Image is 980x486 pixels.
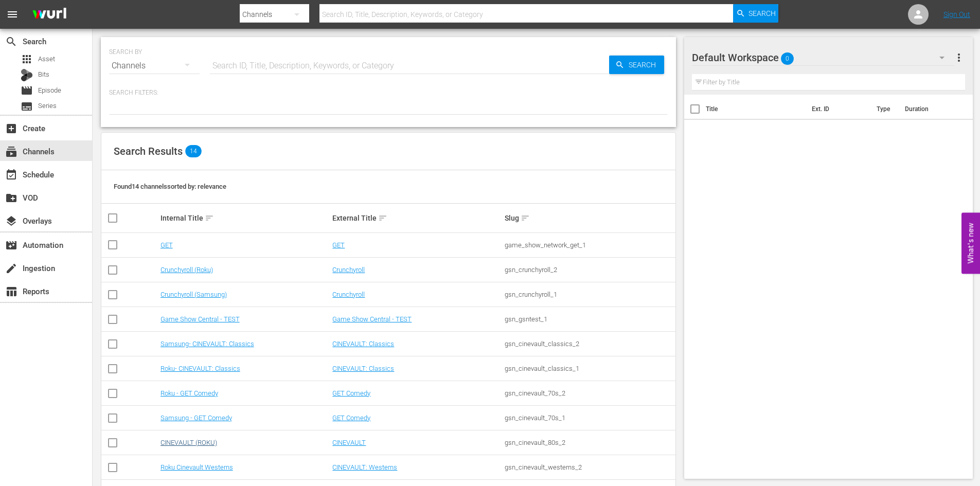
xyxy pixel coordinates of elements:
span: menu [6,8,19,21]
div: game_show_network_get_1 [505,241,674,249]
div: gsn_cinevault_80s_2 [505,439,674,446]
a: Game Show Central - TEST [161,315,240,323]
a: GET Comedy [332,389,370,397]
span: sort [205,213,214,223]
div: Internal Title [161,212,330,224]
span: Episode [38,85,61,96]
span: Found 14 channels sorted by: relevance [114,183,226,190]
button: Search [733,4,778,23]
button: more_vert [953,45,965,70]
th: Type [870,95,899,123]
span: Search [749,4,776,23]
button: Search [609,56,664,74]
span: Schedule [5,169,17,181]
a: CINEVAULT: Westerns [332,463,397,471]
a: Samsung- CINEVAULT: Classics [161,340,254,348]
span: more_vert [953,51,965,64]
th: Duration [899,95,960,123]
button: Open Feedback Widget [961,212,980,274]
span: Channels [5,146,17,158]
a: CINEVAULT [332,439,366,446]
a: Crunchyroll (Samsung) [161,291,227,298]
span: Reports [5,285,17,298]
span: VOD [5,192,17,204]
span: Series [21,100,33,113]
span: Automation [5,239,17,251]
a: GET Comedy [332,414,370,422]
div: gsn_crunchyroll_1 [505,291,674,298]
div: gsn_cinevault_70s_2 [505,389,674,397]
th: Title [706,95,806,123]
a: Crunchyroll (Roku) [161,266,213,274]
div: gsn_cinevault_westerns_2 [505,463,674,471]
th: Ext. ID [806,95,871,123]
a: Roku - GET Comedy [161,389,218,397]
span: 0 [781,48,794,69]
span: 14 [185,145,202,157]
p: Search Filters: [109,88,668,97]
a: GET [161,241,173,249]
a: Crunchyroll [332,291,365,298]
div: Default Workspace [692,43,954,72]
a: CINEVAULT: Classics [332,365,394,372]
span: Episode [21,84,33,97]
span: sort [378,213,387,223]
div: Slug [505,212,674,224]
img: ans4CAIJ8jUAAAAAAAAAAAAAAAAAAAAAAAAgQb4GAAAAAAAAAAAAAAAAAAAAAAAAJMjXAAAAAAAAAAAAAAAAAAAAAAAAgAT5G... [25,3,74,27]
span: Search [625,56,664,74]
span: Asset [38,54,55,64]
a: Crunchyroll [332,266,365,274]
span: Series [38,101,57,111]
a: GET [332,241,345,249]
div: gsn_cinevault_classics_1 [505,365,674,372]
a: CINEVAULT: Classics [332,340,394,348]
a: Roku- CINEVAULT: Classics [161,365,240,372]
a: Sign Out [943,10,970,19]
a: Samsung - GET Comedy [161,414,232,422]
div: gsn_crunchyroll_2 [505,266,674,274]
div: gsn_cinevault_classics_2 [505,340,674,348]
span: Asset [21,53,33,65]
span: Bits [38,69,49,80]
a: Roku Cinevault Westerns [161,463,233,471]
a: CINEVAULT (ROKU) [161,439,217,446]
div: Bits [21,69,33,81]
span: Search Results [114,145,183,157]
span: Create [5,122,17,135]
span: Ingestion [5,262,17,275]
span: Overlays [5,215,17,227]
div: External Title [332,212,502,224]
a: Game Show Central - TEST [332,315,412,323]
div: gsn_cinevault_70s_1 [505,414,674,422]
div: Channels [109,51,200,80]
span: Search [5,35,17,48]
div: gsn_gsntest_1 [505,315,674,323]
span: sort [521,213,530,223]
